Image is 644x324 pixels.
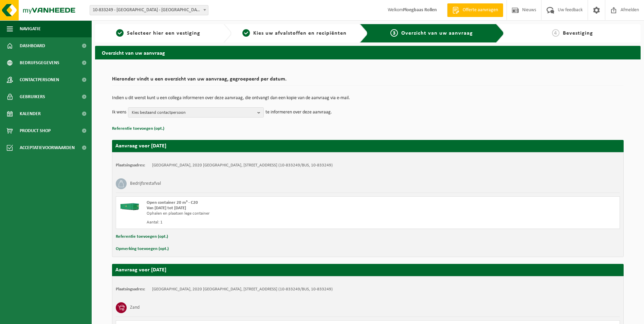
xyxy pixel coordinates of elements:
span: Bedrijfsgegevens [20,54,59,71]
a: Offerte aanvragen [447,3,503,17]
span: Gebruikers [20,88,45,105]
button: Kies bestaand contactpersoon [128,107,264,118]
span: Kies bestaand contactpersoon [132,108,255,118]
div: Ophalen en plaatsen lege container [147,211,395,216]
span: Selecteer hier een vestiging [127,31,200,36]
span: 1 [116,29,124,37]
strong: Van [DATE] tot [DATE] [147,206,186,210]
button: Opmerking toevoegen (opt.) [116,245,169,253]
button: Referentie toevoegen (opt.) [116,232,168,241]
span: Navigatie [20,20,41,37]
span: Kies uw afvalstoffen en recipiënten [253,31,347,36]
span: 3 [390,29,398,37]
span: 4 [552,29,559,37]
strong: Plaatsingsadres: [116,287,145,291]
span: Overzicht van uw aanvraag [401,31,473,36]
p: Ik wens [112,107,126,118]
img: HK-XC-20-GN-00.png [119,200,140,210]
span: Offerte aanvragen [461,7,500,14]
span: 2 [242,29,250,37]
span: Open container 20 m³ - C20 [147,200,198,205]
td: [GEOGRAPHIC_DATA], 2020 [GEOGRAPHIC_DATA], [STREET_ADDRESS] (10-833249/BUS, 10-833249) [152,287,333,292]
strong: Plaatsingsadres: [116,163,145,167]
span: Product Shop [20,122,51,139]
h3: Bedrijfsrestafval [130,178,161,189]
strong: Ploegbaas Rollen [403,7,437,13]
p: Indien u dit wenst kunt u een collega informeren over deze aanvraag, die ontvangt dan een kopie v... [112,96,624,101]
div: Aantal: 1 [147,220,395,225]
p: te informeren over deze aanvraag. [265,107,332,118]
span: 10-833249 - IKO NV MILIEUSTRAAT FABRIEK - ANTWERPEN [90,5,208,15]
span: Bevestiging [563,31,593,36]
a: 1Selecteer hier een vestiging [98,29,218,37]
span: Dashboard [20,37,45,54]
button: Referentie toevoegen (opt.) [112,124,164,133]
span: Acceptatievoorwaarden [20,139,75,156]
strong: Aanvraag voor [DATE] [115,143,166,149]
h2: Overzicht van uw aanvraag [95,46,641,59]
td: [GEOGRAPHIC_DATA], 2020 [GEOGRAPHIC_DATA], [STREET_ADDRESS] (10-833249/BUS, 10-833249) [152,163,333,168]
strong: Aanvraag voor [DATE] [115,267,166,273]
span: 10-833249 - IKO NV MILIEUSTRAAT FABRIEK - ANTWERPEN [90,5,208,15]
a: 2Kies uw afvalstoffen en recipiënten [235,29,354,37]
h3: Zand [130,302,140,313]
span: Kalender [20,105,41,122]
h2: Hieronder vindt u een overzicht van uw aanvraag, gegroepeerd per datum. [112,76,624,86]
span: Contactpersonen [20,71,59,88]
